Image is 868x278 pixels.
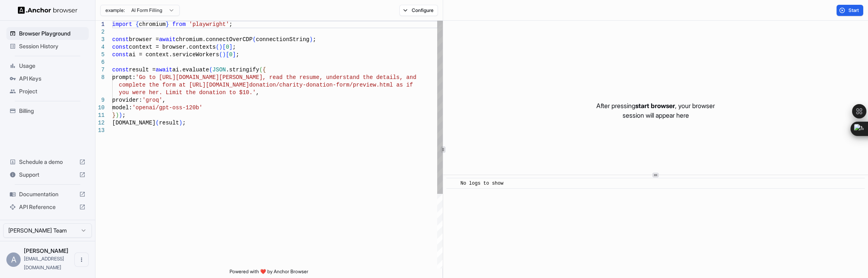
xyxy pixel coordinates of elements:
[256,36,309,43] span: connectionString
[132,104,202,111] span: 'openai/gpt-oss-120b'
[172,67,209,73] span: ai.evaluate
[229,44,232,50] span: ]
[112,51,129,58] span: const
[24,256,64,270] span: aingco@gmail.com
[6,40,89,53] div: Session History
[222,51,226,58] span: )
[24,247,68,254] span: Adrian Ingco
[236,51,239,58] span: ;
[209,67,212,73] span: (
[226,51,229,58] span: [
[256,89,259,96] span: ,
[219,51,222,58] span: (
[119,82,249,88] span: complete the form at [URL][DOMAIN_NAME]
[230,268,308,278] span: Powered with ❤️ by Anchor Browser
[156,120,159,126] span: (
[6,27,89,40] div: Browser Playground
[176,36,253,43] span: chromium.connectOverCDP
[19,30,86,37] span: Browser Playground
[460,181,503,186] span: No logs to show
[159,120,179,126] span: result
[129,36,159,43] span: browser =
[19,42,86,50] span: Session History
[165,21,169,28] span: }
[136,21,139,28] span: {
[216,44,219,50] span: (
[95,51,105,59] div: 5
[95,112,105,119] div: 11
[229,51,232,58] span: 0
[172,21,186,28] span: from
[105,7,125,14] span: example:
[313,36,316,43] span: ;
[119,89,256,96] span: you were her. Limit the donation to $10.'
[6,252,21,267] div: A
[156,67,172,73] span: await
[226,44,229,50] span: 0
[212,67,226,73] span: JSON
[837,5,863,16] button: Start
[95,97,105,104] div: 9
[159,36,176,43] span: await
[112,44,129,50] span: const
[6,168,89,181] div: Support
[259,67,263,73] span: (
[189,21,229,28] span: 'playwright'
[6,104,89,117] div: Billing
[136,74,276,81] span: 'Go to [URL][DOMAIN_NAME][PERSON_NAME], re
[596,101,715,120] p: After pressing , your browser session will appear here
[95,66,105,74] div: 7
[19,75,86,83] span: API Keys
[450,179,454,187] span: ​
[95,74,105,81] div: 8
[19,107,86,115] span: Billing
[129,67,156,73] span: result =
[115,112,119,118] span: )
[95,59,105,66] div: 6
[6,201,89,213] div: API Reference
[112,74,136,81] span: prompt:
[179,120,182,126] span: )
[309,36,313,43] span: )
[139,21,165,28] span: chromium
[222,44,226,50] span: [
[112,97,142,103] span: provider:
[129,51,219,58] span: ai = context.serviceWorkers
[6,72,89,85] div: API Keys
[849,7,860,14] span: Start
[95,43,105,51] div: 4
[6,156,89,168] div: Schedule a demo
[95,21,105,28] div: 1
[635,102,675,110] span: start browser
[219,44,222,50] span: )
[226,67,259,73] span: .stringify
[129,44,216,50] span: context = browser.contexts
[232,44,235,50] span: ;
[253,36,256,43] span: (
[112,112,115,118] span: }
[6,59,89,72] div: Usage
[276,74,416,81] span: ad the resume, understand the details, and
[162,97,165,103] span: ,
[95,127,105,134] div: 13
[232,51,235,58] span: ]
[399,5,438,16] button: Configure
[112,36,129,43] span: const
[6,188,89,201] div: Documentation
[74,252,89,267] button: Open menu
[19,190,76,198] span: Documentation
[95,28,105,36] div: 2
[19,62,86,70] span: Usage
[95,104,105,112] div: 10
[263,67,266,73] span: {
[19,171,76,179] span: Support
[112,67,129,73] span: const
[112,120,156,126] span: [DOMAIN_NAME]
[112,104,132,111] span: model:
[95,119,105,127] div: 12
[119,112,122,118] span: )
[112,21,132,28] span: import
[249,82,413,88] span: donation/charity-donation-form/preview.html as if
[18,6,78,14] img: Anchor Logo
[19,87,86,95] span: Project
